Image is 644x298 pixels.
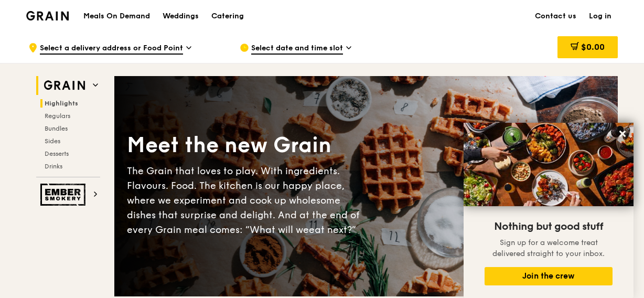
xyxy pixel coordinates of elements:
a: Log in [583,1,618,32]
span: Drinks [45,163,62,170]
button: Join the crew [485,267,613,285]
img: DSC07876-Edit02-Large.jpeg [464,123,634,206]
a: Contact us [529,1,583,32]
span: Desserts [45,150,69,157]
div: Catering [211,1,244,32]
img: Grain web logo [40,76,89,95]
span: Select a delivery address or Food Point [40,43,183,55]
a: Weddings [156,1,205,32]
div: Weddings [163,1,199,32]
div: The Grain that loves to play. With ingredients. Flavours. Food. The kitchen is our happy place, w... [127,164,366,237]
span: Highlights [45,100,78,107]
span: Bundles [45,125,68,132]
span: Sides [45,137,60,145]
span: Select date and time slot [251,43,343,55]
a: Catering [205,1,250,32]
img: Grain [26,11,69,20]
button: Close [614,125,631,142]
span: eat next?” [309,224,356,236]
span: $0.00 [581,42,605,52]
span: Nothing but good stuff [494,220,603,233]
div: Meet the new Grain [127,131,366,159]
span: Regulars [45,112,70,120]
h1: Meals On Demand [83,11,150,22]
img: Ember Smokery web logo [40,184,89,206]
span: Sign up for a welcome treat delivered straight to your inbox. [492,238,605,258]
